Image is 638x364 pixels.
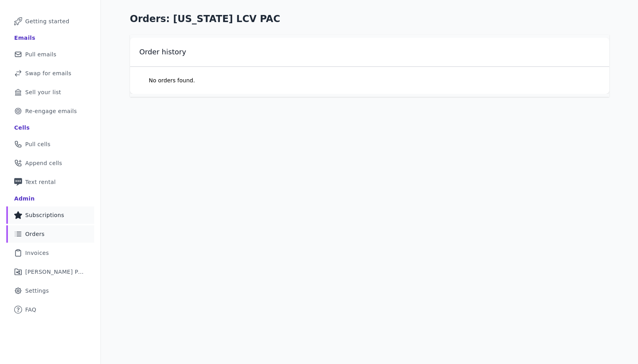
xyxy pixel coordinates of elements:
a: Invoices [6,244,94,262]
span: Sell your list [25,88,61,96]
span: Settings [25,287,49,295]
span: Append cells [25,159,62,167]
a: Settings [6,282,94,299]
span: Orders [25,230,45,238]
p: No orders found. [140,67,205,94]
a: Getting started [6,13,94,30]
div: Emails [14,34,35,42]
a: [PERSON_NAME] Performance [6,263,94,280]
span: Swap for emails [25,69,71,77]
a: Pull cells [6,136,94,153]
span: Invoices [25,249,49,257]
h2: Order history [140,47,186,57]
span: Text rental [25,178,56,186]
h1: Orders: [US_STATE] LCV PAC [130,13,609,25]
span: Pull cells [25,140,50,148]
a: Append cells [6,154,94,172]
span: Getting started [25,17,69,25]
a: Text rental [6,173,94,191]
span: Subscriptions [25,211,64,219]
a: FAQ [6,301,94,318]
a: Orders [6,225,94,243]
a: Pull emails [6,46,94,63]
span: [PERSON_NAME] Performance [25,268,85,276]
span: FAQ [25,306,36,314]
span: Re-engage emails [25,107,77,115]
a: Subscriptions [6,206,94,224]
a: Re-engage emails [6,102,94,120]
div: Admin [14,195,35,202]
div: Cells [14,124,30,132]
span: Pull emails [25,50,56,58]
a: Swap for emails [6,65,94,82]
a: Sell your list [6,84,94,101]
